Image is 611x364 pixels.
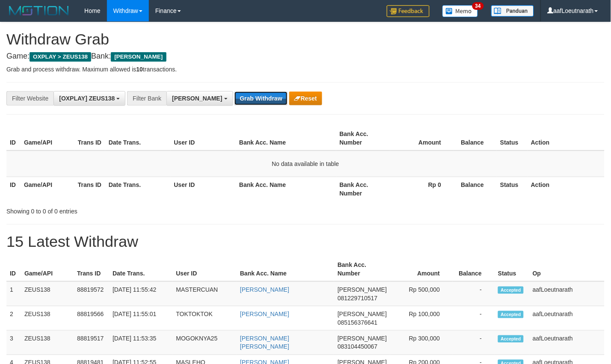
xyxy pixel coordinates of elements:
strong: 10 [136,66,143,73]
th: Rp 0 [390,177,454,201]
th: Bank Acc. Name [236,177,336,201]
span: Copy 085156376641 to clipboard [338,319,377,326]
button: [PERSON_NAME] [166,91,233,106]
td: 2 [6,306,21,331]
th: Amount [390,126,454,151]
h1: 15 Latest Withdraw [6,233,605,250]
span: Copy 083104450067 to clipboard [338,343,377,350]
th: Op [529,257,605,281]
th: Trans ID [74,177,105,201]
div: Filter Website [6,91,53,106]
a: [PERSON_NAME] [240,311,289,317]
span: Accepted [498,311,524,318]
td: - [453,281,495,306]
td: MOGOKNYA25 [173,331,237,355]
p: Grab and process withdraw. Maximum allowed is transactions. [6,65,605,74]
td: [DATE] 11:55:42 [109,281,172,306]
td: aafLoeutnarath [529,331,605,355]
th: Status [495,257,529,281]
span: Copy 081229710517 to clipboard [338,295,377,302]
img: Button%20Memo.svg [442,5,478,17]
th: Status [497,177,528,201]
th: User ID [173,257,237,281]
th: Date Trans. [105,177,171,201]
th: Bank Acc. Number [336,126,390,151]
td: [DATE] 11:55:01 [109,306,172,331]
img: panduan.png [491,5,534,17]
th: User ID [171,177,236,201]
th: Game/API [21,257,74,281]
button: Grab Withdraw [234,92,287,105]
a: [PERSON_NAME] [240,286,289,293]
span: [PERSON_NAME] [338,311,387,317]
td: MASTERCUAN [173,281,237,306]
th: Trans ID [74,257,109,281]
th: Action [528,177,605,201]
td: ZEUS138 [21,331,74,355]
td: 88819566 [74,306,109,331]
td: 3 [6,331,21,355]
td: aafLoeutnarath [529,281,605,306]
button: Reset [289,92,322,105]
th: Bank Acc. Name [236,126,336,151]
td: Rp 300,000 [390,331,453,355]
th: Game/API [21,177,74,201]
td: 1 [6,281,21,306]
td: 88819572 [74,281,109,306]
td: ZEUS138 [21,281,74,306]
th: Game/API [21,126,74,151]
th: Balance [453,257,495,281]
span: [PERSON_NAME] [172,95,222,102]
h4: Game: Bank: [6,52,605,61]
span: [PERSON_NAME] [338,286,387,293]
span: Accepted [498,287,524,294]
h1: Withdraw Grab [6,31,605,48]
img: Feedback.jpg [387,5,430,17]
th: User ID [171,126,236,151]
div: Showing 0 to 0 of 0 entries [6,204,248,216]
th: Trans ID [74,126,105,151]
span: [PERSON_NAME] [338,335,387,342]
td: - [453,306,495,331]
span: 34 [472,2,484,10]
th: Amount [390,257,453,281]
td: 88819517 [74,331,109,355]
th: Balance [454,177,497,201]
th: ID [6,257,21,281]
div: Filter Bank [127,91,166,106]
a: [PERSON_NAME] [PERSON_NAME] [240,335,289,350]
th: Balance [454,126,497,151]
td: Rp 500,000 [390,281,453,306]
th: Action [528,126,605,151]
td: Rp 100,000 [390,306,453,331]
td: - [453,331,495,355]
th: ID [6,126,21,151]
td: ZEUS138 [21,306,74,331]
td: No data available in table [6,151,605,177]
img: MOTION_logo.png [6,4,71,17]
td: TOKTOKTOK [173,306,237,331]
span: OXPLAY > ZEUS138 [30,52,91,62]
th: Date Trans. [109,257,172,281]
td: [DATE] 11:53:35 [109,331,172,355]
button: [OXPLAY] ZEUS138 [53,91,125,106]
th: Status [497,126,528,151]
th: Bank Acc. Number [334,257,390,281]
th: Bank Acc. Name [237,257,334,281]
th: Date Trans. [105,126,171,151]
td: aafLoeutnarath [529,306,605,331]
span: [OXPLAY] ZEUS138 [59,95,115,102]
span: Accepted [498,335,524,343]
th: Bank Acc. Number [336,177,390,201]
span: [PERSON_NAME] [111,52,166,62]
th: ID [6,177,21,201]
